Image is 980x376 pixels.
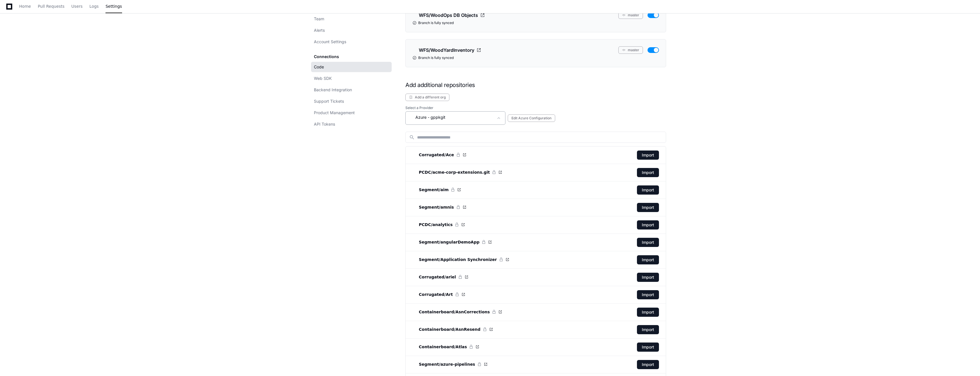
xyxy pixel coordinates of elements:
button: Import [637,273,659,282]
a: Support Tickets [311,96,392,106]
span: Account Settings [314,39,346,45]
h1: Add additional repositories [405,81,666,89]
div: Branch is fully synced [413,21,659,25]
a: Segment/amnis [413,204,467,211]
div: Azure [409,114,494,121]
span: Users [71,5,83,8]
a: Backend Integration [311,85,392,95]
a: Web SDK [311,73,392,84]
span: Alerts [314,27,325,33]
span: Product Management [314,110,355,116]
span: Corrugated/ariel [419,274,456,280]
mat-icon: search [409,134,415,140]
button: Add a different org [405,94,449,101]
a: Containerboard/AsnResend [413,326,493,333]
button: Import [637,168,659,177]
a: Corrugated/Art [413,291,465,298]
button: Import [637,360,659,369]
span: Containerboard/AsnResend [419,326,481,332]
span: Segment/aim [419,187,449,193]
a: Corrugated/ariel [413,274,469,280]
span: Team [314,16,324,22]
span: Containerboard/AsnCorrections [419,309,490,315]
span: Segment/amnis [419,204,454,210]
span: API Tokens [314,121,335,127]
span: PCDC/acme-corp-extensions.git [419,169,490,175]
a: Team [311,14,392,24]
span: Segment/Application Synchronizer [419,257,497,262]
span: Containerboard/Atlas [419,344,467,350]
button: master [618,46,643,54]
span: - gppkgit [428,114,445,120]
a: Corrugated/Ace [413,151,467,158]
a: Segment/aim [413,186,461,193]
a: PCDC/acme-corp-extensions.git [413,169,502,176]
button: Import [637,151,659,160]
span: Logs [89,5,99,8]
span: Home [19,5,31,8]
label: Select a Provider [405,106,666,110]
span: Support Tickets [314,98,344,104]
span: Segment/angularDemoApp [419,239,479,245]
a: Alerts [311,25,392,35]
span: Segment/azure-pipelines [419,361,475,367]
a: Segment/azure-pipelines [413,361,488,368]
a: Account Settings [311,37,392,47]
button: Import [637,343,659,352]
span: Pull Requests [38,5,64,8]
a: API Tokens [311,119,392,129]
span: WFS/WoodOps DB Objects [419,12,478,19]
button: Import [637,185,659,195]
span: Web SDK [314,76,332,81]
a: Segment/angularDemoApp [413,239,492,246]
a: WFS/WoodYardInventory [413,46,481,54]
span: Corrugated/Art [419,292,453,297]
button: Import [637,325,659,334]
a: Product Management [311,108,392,118]
span: Backend Integration [314,87,352,93]
a: Containerboard/AsnCorrections [413,308,502,315]
button: master [618,11,643,19]
a: Segment/Application Synchronizer [413,256,509,263]
span: WFS/WoodYardInventory [419,47,474,54]
a: Containerboard/Atlas [413,343,479,350]
button: Edit Azure Configuration [508,114,555,122]
span: PCDC/analytics [419,222,453,227]
button: Import [637,220,659,229]
button: Import [637,238,659,247]
button: Import [637,203,659,212]
a: PCDC/analytics [413,221,465,228]
span: Settings [105,5,122,8]
button: Import [637,290,659,299]
span: Corrugated/Ace [419,152,454,158]
div: Branch is fully synced [413,56,659,60]
a: Code [311,62,392,72]
button: Import [637,308,659,317]
button: Import [637,255,659,264]
a: WFS/WoodOps DB Objects [413,11,485,19]
span: Code [314,64,324,70]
